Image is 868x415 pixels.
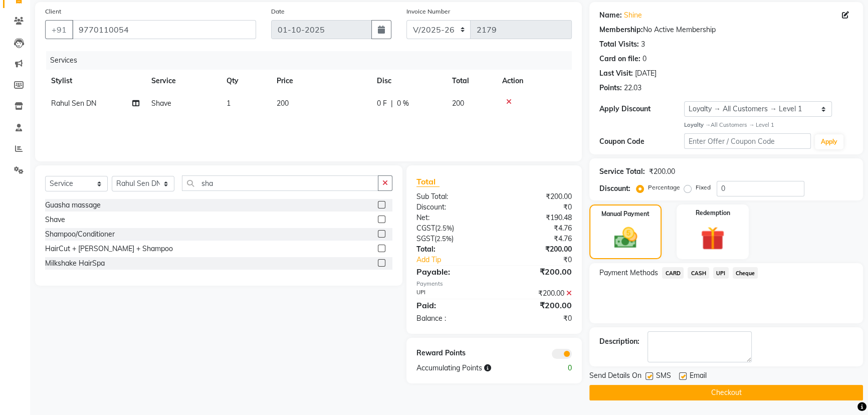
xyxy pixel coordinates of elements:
th: Service [145,70,221,92]
div: Milkshake HairSpa [45,258,105,269]
label: Client [45,7,61,16]
div: Balance : [409,313,494,324]
div: Reward Points [409,348,494,359]
div: 0 [537,363,579,373]
div: 0 [642,54,646,64]
div: All Customers → Level 1 [684,121,853,129]
th: Price [271,70,371,92]
span: CASH [688,267,709,279]
span: 0 F [377,98,387,109]
span: Total [416,176,440,187]
span: 200 [277,99,289,108]
label: Percentage [648,183,680,192]
span: 200 [452,99,464,108]
div: 3 [641,39,645,50]
button: +91 [45,20,73,39]
span: Cheque [733,267,758,279]
div: 22.03 [624,83,641,93]
div: [DATE] [635,68,657,79]
div: ₹200.00 [494,266,579,278]
label: Redemption [696,209,730,218]
div: Discount: [409,202,494,213]
div: ₹4.76 [494,234,579,244]
img: _cash.svg [607,225,644,251]
div: UPI [409,288,494,299]
span: Shave [151,99,171,108]
div: Description: [599,336,639,347]
div: Total Visits: [599,39,639,50]
div: ₹0 [508,255,579,265]
div: ₹200.00 [494,191,579,202]
input: Search or Scan [182,175,378,191]
div: Points: [599,83,622,93]
div: Accumulating Points [409,363,537,373]
div: ₹190.48 [494,213,579,223]
div: Coupon Code [599,136,684,147]
div: Discount: [599,183,630,194]
div: No Active Membership [599,25,853,35]
strong: Loyalty → [684,121,711,128]
div: ₹200.00 [494,244,579,255]
th: Total [446,70,496,92]
div: Shave [45,215,65,225]
span: Email [690,370,707,383]
span: Payment Methods [599,268,658,278]
div: Name: [599,10,622,21]
input: Search by Name/Mobile/Email/Code [72,20,256,39]
input: Enter Offer / Coupon Code [684,133,811,149]
span: | [391,98,393,109]
span: 1 [227,99,231,108]
th: Action [496,70,572,92]
span: 0 % [397,98,409,109]
div: ₹200.00 [649,166,675,177]
label: Invoice Number [406,7,450,16]
span: SGST [416,234,435,243]
div: Payable: [409,266,494,278]
div: Shampoo/Conditioner [45,229,115,240]
div: ₹200.00 [494,299,579,311]
th: Disc [371,70,446,92]
span: 2.5% [437,224,452,232]
div: Last Visit: [599,68,633,79]
span: 2.5% [437,235,452,243]
div: ( ) [409,223,494,234]
div: ₹0 [494,313,579,324]
div: Paid: [409,299,494,311]
div: ₹200.00 [494,288,579,299]
div: Guasha massage [45,200,101,211]
div: Service Total: [599,166,645,177]
div: ₹4.76 [494,223,579,234]
div: ₹0 [494,202,579,213]
div: Payments [416,280,572,288]
div: Sub Total: [409,191,494,202]
a: Shine [624,10,642,21]
span: CARD [662,267,684,279]
span: CGST [416,224,435,233]
div: Services [46,51,579,70]
label: Manual Payment [601,210,649,219]
span: UPI [713,267,729,279]
span: Send Details On [589,370,641,383]
div: HairCut + [PERSON_NAME] + Shampoo [45,244,173,254]
div: Membership: [599,25,643,35]
div: Card on file: [599,54,640,64]
th: Stylist [45,70,145,92]
th: Qty [221,70,271,92]
div: Net: [409,213,494,223]
div: Total: [409,244,494,255]
label: Fixed [696,183,711,192]
div: ( ) [409,234,494,244]
label: Date [271,7,285,16]
a: Add Tip [409,255,509,265]
span: Rahul Sen DN [51,99,96,108]
button: Apply [815,134,843,149]
button: Checkout [589,385,863,400]
span: SMS [656,370,671,383]
img: _gift.svg [693,224,732,254]
div: Apply Discount [599,104,684,114]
